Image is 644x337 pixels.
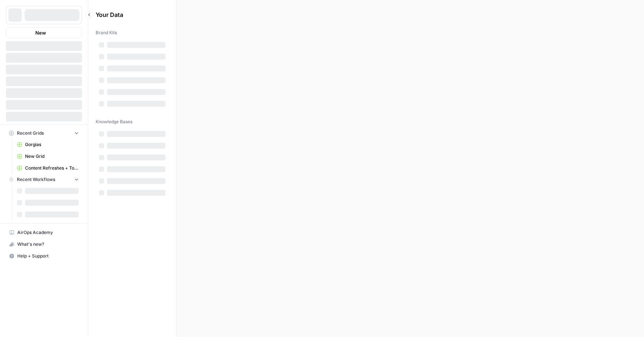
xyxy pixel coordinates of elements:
[17,229,79,236] span: AirOps Academy
[25,165,79,171] span: Content Refreshes + Topical Authority
[6,238,82,250] button: What's new?
[14,162,82,174] a: Content Refreshes + Topical Authority
[25,153,79,160] span: New Grid
[96,29,117,36] span: Brand Kits
[6,174,82,185] button: Recent Workflows
[96,10,160,19] span: Your Data
[25,141,79,148] span: Gorgias
[96,118,132,125] span: Knowledge Bases
[17,130,44,136] span: Recent Grids
[6,27,82,38] button: New
[17,253,79,259] span: Help + Support
[6,250,82,262] button: Help + Support
[14,150,82,162] a: New Grid
[17,176,55,183] span: Recent Workflows
[6,128,82,139] button: Recent Grids
[35,29,46,36] span: New
[6,227,82,238] a: AirOps Academy
[14,139,82,150] a: Gorgias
